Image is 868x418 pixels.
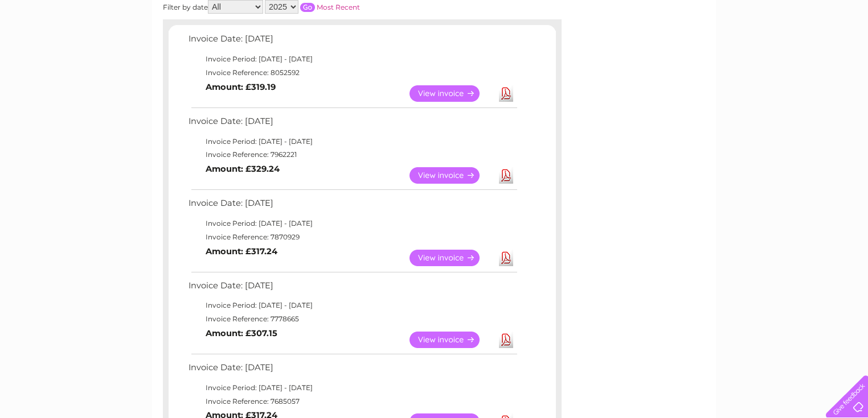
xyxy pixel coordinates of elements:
[668,48,689,57] a: Water
[186,360,519,381] td: Invoice Date: [DATE]
[186,135,519,148] td: Invoice Period: [DATE] - [DATE]
[769,48,785,57] a: Blog
[186,148,519,162] td: Invoice Reference: 7962221
[410,332,493,348] a: View
[792,48,820,57] a: Contact
[186,196,519,217] td: Invoice Date: [DATE]
[206,246,277,256] b: Amount: £317.24
[186,278,519,299] td: Invoice Date: [DATE]
[186,299,519,312] td: Invoice Period: [DATE] - [DATE]
[728,48,762,57] a: Telecoms
[830,48,857,57] a: Log out
[499,85,513,102] a: Download
[186,381,519,395] td: Invoice Period: [DATE] - [DATE]
[317,3,360,11] a: Most Recent
[186,217,519,230] td: Invoice Period: [DATE] - [DATE]
[186,114,519,135] td: Invoice Date: [DATE]
[410,250,493,266] a: View
[186,66,519,80] td: Invoice Reference: 8052592
[499,332,513,348] a: Download
[410,167,493,184] a: View
[30,30,88,64] img: logo.png
[206,164,280,174] b: Amount: £329.24
[166,6,704,55] div: Clear Business is a trading name of Verastar Limited (registered in [GEOGRAPHIC_DATA] No. 3667643...
[499,250,513,266] a: Download
[186,52,519,66] td: Invoice Period: [DATE] - [DATE]
[186,395,519,408] td: Invoice Reference: 7685057
[653,6,732,20] a: 0333 014 3131
[186,230,519,244] td: Invoice Reference: 7870929
[206,328,277,338] b: Amount: £307.15
[186,31,519,52] td: Invoice Date: [DATE]
[696,48,721,57] a: Energy
[499,167,513,184] a: Download
[410,85,493,102] a: View
[206,82,276,92] b: Amount: £319.19
[186,312,519,326] td: Invoice Reference: 7778665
